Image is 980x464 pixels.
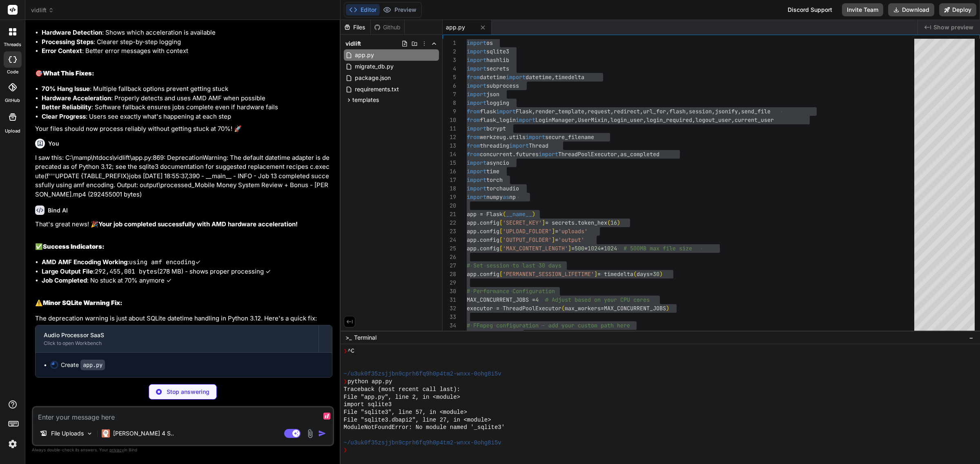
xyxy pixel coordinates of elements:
[443,141,456,150] div: 13
[624,245,692,252] span: # 500MB max file size
[443,184,456,193] div: 18
[467,65,486,72] span: import
[467,296,535,303] span: MAX_CONCURRENT_JOBS =
[467,176,486,183] span: import
[486,91,499,98] span: json
[467,305,561,312] span: executor = ThreadPoolExecutor
[42,103,91,111] strong: Better Reliability
[35,153,332,199] p: I saw this: C:\mamp\htdocs\vidlift\app.py:869: DeprecationWarning: The default datetime adapter i...
[552,228,555,235] span: ]
[43,243,105,250] strong: Success Indicators:
[643,108,666,115] span: url_for
[535,296,539,303] span: 4
[443,82,456,90] div: 6
[588,108,610,115] span: request
[42,94,332,103] li: : Properly detects and uses AMD AMF when possible
[44,331,310,339] div: Audio Processor SaaS
[558,228,588,235] span: 'uploads'
[371,23,404,31] div: Github
[503,193,509,201] span: as
[6,437,20,451] img: settings
[575,116,578,124] span: ,
[443,296,456,304] div: 31
[575,245,584,252] span: 500
[42,38,332,47] li: : Clearer step-by-step logging
[42,28,332,38] li: : Shows which acceleration is available
[354,62,394,71] span: migrate_db.py
[486,48,509,55] span: sqlite3
[344,424,505,431] span: ModuleNotFoundError: No module named '_sqlite3'
[457,330,468,338] div: Click to collapse the range.
[467,99,486,106] span: import
[344,347,348,355] span: ❯
[443,39,456,47] div: 1
[443,64,456,73] div: 4
[344,416,491,424] span: File "sqlite3.dbapi2", line 27, in <module>
[967,331,975,344] button: −
[499,236,503,243] span: [
[48,139,59,148] h6: You
[43,69,94,77] strong: What This Fixes:
[715,108,738,115] span: jsonify
[552,73,555,81] span: ,
[933,23,973,31] span: Show preview
[640,108,643,115] span: ,
[506,73,526,81] span: import
[607,116,610,124] span: ,
[738,108,741,115] span: ,
[480,116,516,124] span: flask_login
[443,278,456,287] div: 29
[443,167,456,176] div: 16
[467,262,561,269] span: # Set session to last 30 days
[42,258,332,267] li: : ✓
[535,116,575,124] span: LoginManager
[486,82,519,89] span: subprocess
[467,236,499,243] span: app.config
[42,103,332,112] li: : Software fallback ensures jobs complete even if hardware fails
[486,99,509,106] span: logging
[344,378,348,386] span: ❯
[637,270,653,278] span: days=
[347,378,392,386] span: python app.py
[443,321,456,330] div: 34
[467,91,486,98] span: import
[42,38,94,46] strong: Processing Steps
[695,116,731,124] span: logout_user
[443,193,456,201] div: 19
[842,3,883,16] button: Invite Team
[486,56,509,64] span: hashlib
[109,447,124,452] span: privacy
[643,116,646,124] span: ,
[7,68,18,75] label: code
[443,201,456,210] div: 20
[646,116,692,124] span: login_required
[509,193,516,201] span: np
[443,287,456,296] div: 30
[735,116,774,124] span: current_user
[344,401,392,409] span: import sqlite3
[443,261,456,270] div: 27
[480,142,509,149] span: threading
[113,429,174,437] p: [PERSON_NAME] 4 S..
[61,361,105,369] div: Create
[588,245,601,252] span: 1024
[545,219,607,226] span: = secrets.token_hex
[129,258,195,266] code: using amf encoding
[35,298,332,308] h2: ⚠️
[539,150,558,158] span: import
[467,48,486,55] span: import
[42,94,111,102] strong: Hardware Acceleration
[604,245,617,252] span: 1024
[443,313,456,321] div: 33
[555,73,584,81] span: timedelta
[42,84,332,94] li: : Multiple fallback options prevent getting stuck
[499,228,503,235] span: [
[578,116,607,124] span: UserMixin
[341,23,370,31] div: Files
[467,56,486,64] span: import
[443,176,456,184] div: 17
[352,96,379,104] span: templates
[571,245,575,252] span: =
[467,330,512,338] span: FFMPEG_PATHS =
[42,85,90,93] strong: 70% Hang Issue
